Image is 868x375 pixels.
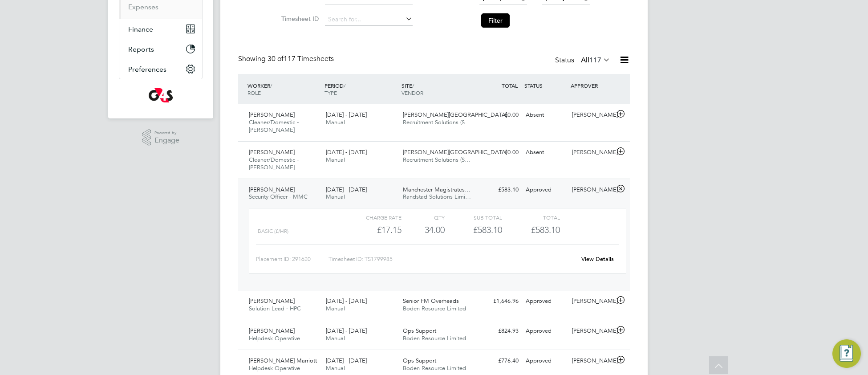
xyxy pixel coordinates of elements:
div: [PERSON_NAME] [568,324,615,338]
div: £776.40 [476,354,522,368]
span: / [270,82,272,89]
div: £17.15 [344,223,402,237]
span: Manual [326,334,345,342]
span: Security Officer - MMC [249,193,308,200]
span: Randstad Solutions Limi… [403,193,471,200]
div: Approved [522,324,568,338]
span: / [412,82,414,89]
span: TOTAL [502,82,518,89]
span: Helpdesk Operative [249,334,300,342]
span: VENDOR [402,89,423,96]
div: £583.10 [445,223,502,237]
span: [PERSON_NAME] [249,186,295,193]
span: [PERSON_NAME] [249,297,295,305]
div: STATUS [522,77,568,94]
span: Ops Support [403,357,436,364]
div: Placement ID: 291620 [256,252,329,266]
div: [PERSON_NAME] [568,145,615,160]
div: £0.00 [476,145,522,160]
div: Sub Total [445,212,502,223]
div: APPROVER [568,77,615,94]
span: £583.10 [531,224,560,235]
span: Manual [326,305,345,312]
div: [PERSON_NAME] [568,108,615,122]
span: [PERSON_NAME][GEOGRAPHIC_DATA] [403,148,507,156]
div: QTY [402,212,445,223]
span: / [344,82,345,89]
span: 117 [589,56,601,65]
div: £824.93 [476,324,522,338]
div: Total [502,212,560,223]
span: ROLE [247,89,261,96]
span: Solution Lead - HPC [249,305,301,312]
span: Basic (£/HR) [258,228,288,234]
a: Expenses [128,3,158,11]
span: [DATE] - [DATE] [326,186,367,193]
span: Finance [128,25,153,33]
span: Preferences [128,65,166,73]
span: 117 Timesheets [268,54,334,63]
div: Timesheet ID: TS1799985 [329,252,576,266]
span: Cleaner/Domestic - [PERSON_NAME] [249,118,299,134]
span: [PERSON_NAME] [249,148,295,156]
span: Senior FM Overheads [403,297,459,305]
button: Reports [119,39,202,59]
a: Powered byEngage [142,129,180,146]
div: SITE [399,77,476,101]
div: Absent [522,145,568,160]
div: £0.00 [476,108,522,122]
span: [DATE] - [DATE] [326,297,367,305]
button: Finance [119,19,202,39]
div: Approved [522,294,568,309]
div: Charge rate [344,212,402,223]
span: Boden Resource Limited [403,305,466,312]
a: View Details [581,255,614,263]
span: Manual [326,118,345,126]
div: Approved [522,183,568,197]
span: TYPE [324,89,337,96]
div: [PERSON_NAME] [568,354,615,368]
div: [PERSON_NAME] [568,294,615,309]
div: £1,646.96 [476,294,522,309]
div: Approved [522,354,568,368]
span: [DATE] - [DATE] [326,111,367,118]
span: Reports [128,45,154,53]
span: [DATE] - [DATE] [326,148,367,156]
span: [PERSON_NAME] Marriott [249,357,317,364]
span: Manual [326,364,345,372]
div: [PERSON_NAME] [568,183,615,197]
button: Filter [481,13,510,28]
span: Manual [326,193,345,200]
img: g4s-logo-retina.png [149,88,173,102]
label: Timesheet ID [279,15,319,23]
label: All [581,56,610,65]
input: Search for... [325,13,413,26]
span: [DATE] - [DATE] [326,357,367,364]
div: Status [555,54,612,67]
span: Manchester Magistrates… [403,186,471,193]
span: Ops Support [403,327,436,334]
button: Preferences [119,59,202,79]
span: Boden Resource Limited [403,364,466,372]
span: Cleaner/Domestic - [PERSON_NAME] [249,156,299,171]
span: Engage [154,137,179,144]
span: [PERSON_NAME] [249,327,295,334]
span: [DATE] - [DATE] [326,327,367,334]
span: Recruitment Solutions (S… [403,156,471,163]
div: WORKER [245,77,322,101]
span: Powered by [154,129,179,137]
span: 30 of [268,54,284,63]
span: Manual [326,156,345,163]
button: Engage Resource Center [832,339,861,368]
span: [PERSON_NAME] [249,111,295,118]
span: Helpdesk Operative [249,364,300,372]
div: 34.00 [402,223,445,237]
span: [PERSON_NAME][GEOGRAPHIC_DATA] [403,111,507,118]
a: Go to home page [119,88,203,102]
div: PERIOD [322,77,399,101]
div: Showing [238,54,336,64]
div: Absent [522,108,568,122]
span: Recruitment Solutions (S… [403,118,471,126]
span: Boden Resource Limited [403,334,466,342]
div: £583.10 [476,183,522,197]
